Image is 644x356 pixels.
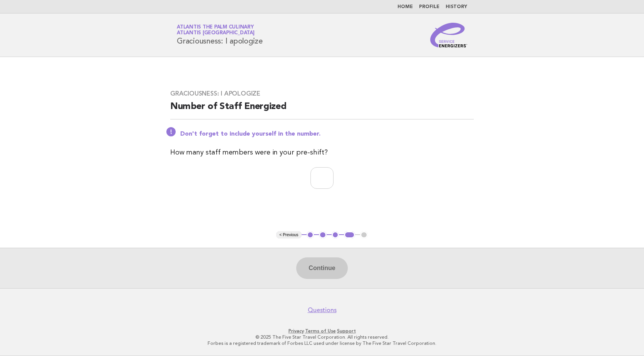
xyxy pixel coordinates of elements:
[170,90,474,97] h3: Graciousness: I apologize
[180,130,474,138] p: Don't forget to include yourself in the number.
[307,231,314,239] button: 1
[397,5,413,9] a: Home
[177,25,263,45] h1: Graciousness: I apologize
[446,5,467,9] a: History
[86,340,558,346] p: Forbes is a registered trademark of Forbes LLC used under license by The Five Star Travel Corpora...
[276,231,301,239] button: < Previous
[344,231,355,239] button: 4
[170,101,474,119] h2: Number of Staff Energized
[430,23,467,47] img: Service Energizers
[170,147,474,158] p: How many staff members were in your pre-shift?
[86,328,558,334] p: · ·
[177,25,255,35] a: Atlantis The Palm CulinaryAtlantis [GEOGRAPHIC_DATA]
[308,306,337,314] a: Questions
[337,328,356,334] a: Support
[288,328,304,334] a: Privacy
[86,334,558,340] p: © 2025 The Five Star Travel Corporation. All rights reserved.
[419,5,439,9] a: Profile
[319,231,327,239] button: 2
[332,231,339,239] button: 3
[305,328,336,334] a: Terms of Use
[177,31,255,36] span: Atlantis [GEOGRAPHIC_DATA]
